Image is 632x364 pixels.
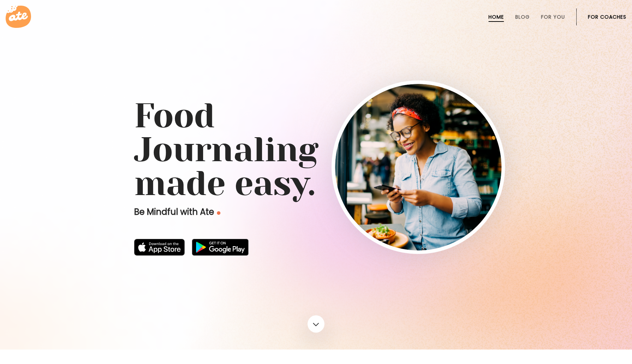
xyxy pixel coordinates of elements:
a: For Coaches [588,14,626,20]
a: Blog [515,14,530,20]
img: badge-download-apple.svg [134,239,185,256]
img: home-hero-img-rounded.png [335,84,502,250]
a: For You [541,14,565,20]
img: badge-download-google.png [192,239,249,256]
a: Home [488,14,504,20]
p: Be Mindful with Ate [134,206,332,218]
h1: Food Journaling made easy. [134,99,498,201]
